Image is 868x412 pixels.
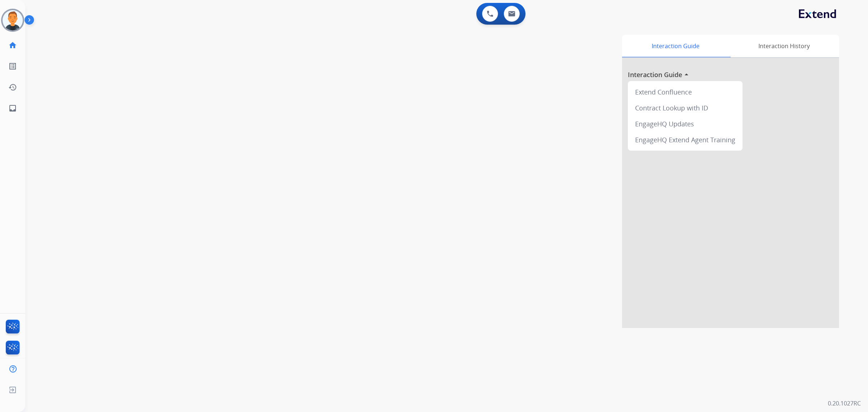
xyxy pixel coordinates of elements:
div: Extend Confluence [631,84,740,100]
div: EngageHQ Extend Agent Training [631,132,740,148]
mat-icon: inbox [8,104,17,113]
mat-icon: history [8,83,17,92]
div: Contract Lookup with ID [631,100,740,116]
mat-icon: home [8,41,17,50]
img: avatar [3,10,23,30]
p: 0.20.1027RC [828,399,861,408]
div: Interaction Guide [622,35,729,57]
mat-icon: list_alt [8,62,17,71]
div: Interaction History [729,35,839,57]
div: EngageHQ Updates [631,116,740,132]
